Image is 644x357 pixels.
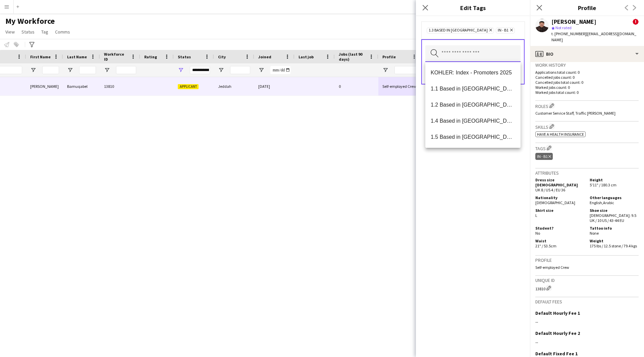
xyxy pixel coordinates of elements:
h3: Default Hourly Fee 1 [535,310,580,316]
span: Have a Health Insurance [537,132,584,137]
span: Comms [55,29,70,35]
h3: Unique ID [535,277,639,283]
button: Open Filter Menu [382,67,388,73]
span: 1.5 Based in [GEOGRAPHIC_DATA] [431,134,515,140]
span: ! [633,19,639,25]
span: KOHLER: Index - Promoters 2025 [431,69,515,76]
p: Cancelled jobs count: 0 [535,75,639,80]
span: English , [590,200,603,205]
h5: Other languages [590,195,639,200]
span: None [590,231,599,236]
p: Worked jobs count: 0 [535,85,639,90]
h3: Profile [535,257,639,263]
button: Open Filter Menu [30,67,36,73]
span: Status [178,54,191,59]
button: Open Filter Menu [258,67,264,73]
span: First Name [30,54,51,59]
h5: Shirt size [535,208,584,213]
p: Cancelled jobs total count: 0 [535,80,639,85]
span: Not rated [555,25,572,30]
span: Rating [144,54,157,59]
span: 1.3 Based in [GEOGRAPHIC_DATA] [429,28,488,33]
button: Open Filter Menu [218,67,224,73]
span: 175 lbs / 12.5 stone / 79.4 kgs [590,243,637,248]
div: -- [535,339,639,345]
span: 1.2 Based in [GEOGRAPHIC_DATA] [431,102,515,108]
span: Last job [299,54,314,59]
a: Status [19,27,37,36]
span: [DEMOGRAPHIC_DATA] [535,200,575,205]
div: IN - B1 [535,153,553,160]
div: -- [535,319,639,325]
h5: Student? [535,226,584,231]
div: 13810 [100,77,140,96]
div: Jeddah [214,77,254,96]
div: Bamuqabel [63,77,100,96]
h3: Attributes [535,170,639,176]
a: Comms [52,27,73,36]
input: Workforce ID Filter Input [116,66,136,74]
span: Customer Service Staff, Traffic [PERSON_NAME] [535,111,615,116]
span: Status [21,29,35,35]
h3: Default Hourly Fee 2 [535,330,580,336]
span: Last Name [67,54,87,59]
span: 1.1 Based in [GEOGRAPHIC_DATA] [431,85,515,92]
span: UK 8 / US 4 / EU 36 [535,187,565,192]
span: My Workforce [5,16,55,26]
h3: Tags [535,144,639,152]
h5: Nationality [535,195,584,200]
h3: Default Fixed Fee 1 [535,351,578,357]
span: View [5,29,15,35]
h3: Profile [530,3,644,12]
app-action-btn: Advanced filters [28,41,36,49]
h5: Dress size [DEMOGRAPHIC_DATA] [535,177,584,187]
input: City Filter Input [230,66,250,74]
input: First Name Filter Input [42,66,59,74]
span: Arabic [603,200,614,205]
a: View [3,27,17,36]
span: Workforce ID [104,52,128,62]
h3: Skills [535,123,639,130]
button: Open Filter Menu [67,67,73,73]
h5: Tattoo info [590,226,639,231]
h3: Edit Tags [416,3,530,12]
span: IN - B1 [498,28,508,33]
h3: Work history [535,62,639,68]
span: [DEMOGRAPHIC_DATA]: 9.5 UK / 10 US / 43-44 EU [590,213,636,223]
h5: Height [590,177,639,182]
div: [PERSON_NAME] [551,19,596,25]
h5: Shoe size [590,208,639,213]
input: Joined Filter Input [270,66,290,74]
span: Joined [258,54,271,59]
span: Profile [382,54,396,59]
h5: Weight [590,238,639,243]
h5: Waist [535,238,584,243]
h3: Default fees [535,299,639,305]
div: 13810 [535,285,639,291]
span: City [218,54,226,59]
span: | [EMAIL_ADDRESS][DOMAIN_NAME] [551,31,636,42]
button: Open Filter Menu [178,67,184,73]
span: 1.4 Based in [GEOGRAPHIC_DATA] [431,118,515,124]
div: [PERSON_NAME] [26,77,63,96]
div: Self-employed Crew [378,77,421,96]
input: Profile Filter Input [394,66,417,74]
input: Last Name Filter Input [79,66,96,74]
a: Tag [39,27,51,36]
div: Bio [530,46,644,62]
span: 21" / 53.5cm [535,243,556,248]
span: Applicant [178,84,199,89]
button: Open Filter Menu [104,67,110,73]
span: Tag [41,29,48,35]
span: Jobs (last 90 days) [339,52,366,62]
p: Worked jobs total count: 0 [535,90,639,95]
p: Self-employed Crew [535,265,639,270]
span: No [535,231,540,236]
div: 0 [335,77,378,96]
div: [DATE] [254,77,294,96]
p: Applications total count: 0 [535,70,639,75]
span: L [535,213,537,218]
h3: Roles [535,102,639,109]
span: 5'11" / 180.3 cm [590,182,616,187]
span: t. [PHONE_NUMBER] [551,31,586,36]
